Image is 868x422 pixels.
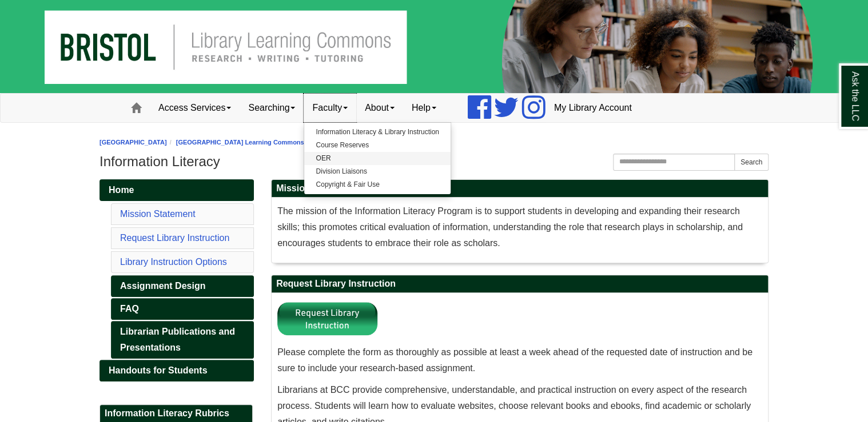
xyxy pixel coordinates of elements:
span: The mission of the Information Literacy Program is to support students in developing and expandin... [277,206,743,248]
h2: Request Library Instruction [272,275,768,293]
h2: Mission Statement [272,180,768,198]
img: Library Instruction Button [277,299,377,339]
a: [GEOGRAPHIC_DATA] [99,139,167,146]
nav: breadcrumb [99,137,769,148]
a: Copyright & Fair Use [304,178,450,191]
a: Librarian Publications and Presentations [111,321,254,359]
a: About [356,94,403,122]
h1: Information Literacy [99,154,769,170]
a: Faculty [304,94,356,122]
a: FAQ [111,298,254,320]
a: My Library Account [546,94,640,122]
a: Assignment Design [111,275,254,297]
button: Search [734,154,769,171]
a: Request Library Instruction [120,233,229,243]
a: Library Instruction Options [120,257,227,267]
a: Information Literacy & Library Instruction [304,126,450,139]
a: OER [304,152,450,165]
a: Mission Statement [120,209,196,219]
a: Course Reserves [304,139,450,152]
a: Searching [240,94,304,122]
a: Handouts for Students [99,360,254,381]
a: Division Liaisons [304,165,450,178]
a: Access Services [150,94,240,122]
span: Home [109,185,134,195]
span: Please complete the form as thoroughly as possible at least a week ahead of the requested date of... [277,347,752,373]
a: Home [99,179,254,201]
a: Help [403,94,445,122]
span: Handouts for Students [109,365,207,375]
a: [GEOGRAPHIC_DATA] Learning Commons [176,139,304,146]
